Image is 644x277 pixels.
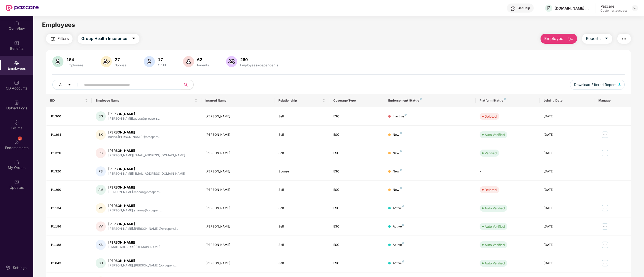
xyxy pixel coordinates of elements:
span: Download Filtered Report [574,82,616,87]
div: Self [278,132,325,137]
div: [PERSON_NAME] [108,203,163,208]
img: svg+xml;base64,PHN2ZyB4bWxucz0iaHR0cDovL3d3dy53My5vcmcvMjAwMC9zdmciIHdpZHRoPSI4IiBoZWlnaHQ9IjgiIH... [400,132,402,134]
div: [PERSON_NAME].[PERSON_NAME]@prosperr... [108,263,176,268]
div: Self [278,114,325,119]
div: [DATE] [544,206,590,211]
div: ESC [333,132,380,137]
div: Deleted [485,187,497,192]
img: svg+xml;base64,PHN2ZyBpZD0iTXlfT3JkZXJzIiBkYXRhLW5hbWU9Ik15IE9yZGVycyIgeG1sbnM9Imh0dHA6Ly93d3cudz... [14,160,19,165]
div: [DATE] [544,169,590,174]
img: svg+xml;base64,PHN2ZyBpZD0iRW5kb3JzZW1lbnRzIiB4bWxucz0iaHR0cDovL3d3dy53My5vcmcvMjAwMC9zdmciIHdpZH... [14,140,19,145]
div: 2 [18,136,22,141]
div: [PERSON_NAME] [108,148,185,153]
div: New [393,188,402,192]
img: svg+xml;base64,PHN2ZyB4bWxucz0iaHR0cDovL3d3dy53My5vcmcvMjAwMC9zdmciIHdpZHRoPSIyNCIgaGVpZ2h0PSIyNC... [621,36,627,42]
div: P1290 [51,188,88,192]
div: Pazcare [600,4,627,9]
div: KS [96,240,106,250]
div: Self [278,188,325,192]
span: Employee Name [96,99,194,103]
img: svg+xml;base64,PHN2ZyB4bWxucz0iaHR0cDovL3d3dy53My5vcmcvMjAwMC9zdmciIHdpZHRoPSIyNCIgaGVpZ2h0PSIyNC... [50,36,56,42]
div: [PERSON_NAME] [108,130,161,135]
div: Active [393,261,404,266]
img: svg+xml;base64,PHN2ZyBpZD0iQ2xhaW0iIHhtbG5zPSJodHRwOi8vd3d3LnczLm9yZy8yMDAwL3N2ZyIgd2lkdGg9IjIwIi... [14,120,19,125]
div: SG [96,111,106,121]
div: P1188 [51,243,88,247]
img: svg+xml;base64,PHN2ZyB4bWxucz0iaHR0cDovL3d3dy53My5vcmcvMjAwMC9zdmciIHdpZHRoPSI4IiBoZWlnaHQ9IjgiIH... [402,242,404,244]
img: svg+xml;base64,PHN2ZyB4bWxucz0iaHR0cDovL3d3dy53My5vcmcvMjAwMC9zdmciIHdpZHRoPSI4IiBoZWlnaHQ9IjgiIH... [420,98,422,100]
span: Group Health Insurance [81,35,127,42]
img: svg+xml;base64,PHN2ZyB4bWxucz0iaHR0cDovL3d3dy53My5vcmcvMjAwMC9zdmciIHhtbG5zOnhsaW5rPSJodHRwOi8vd3... [144,56,155,67]
div: VV [96,221,106,232]
button: Reportscaret-down [582,34,612,44]
div: Active [393,243,404,247]
div: P1186 [51,224,88,229]
img: svg+xml;base64,PHN2ZyBpZD0iU2V0dGluZy0yMHgyMCIgeG1sbnM9Imh0dHA6Ly93d3cudzMub3JnLzIwMDAvc3ZnIiB3aW... [5,265,10,270]
img: svg+xml;base64,PHN2ZyB4bWxucz0iaHR0cDovL3d3dy53My5vcmcvMjAwMC9zdmciIHdpZHRoPSI4IiBoZWlnaHQ9IjgiIH... [402,205,404,207]
div: P1300 [51,114,88,119]
div: New [393,169,402,174]
div: ESC [333,206,380,211]
div: ESC [333,261,380,266]
img: svg+xml;base64,PHN2ZyB4bWxucz0iaHR0cDovL3d3dy53My5vcmcvMjAwMC9zdmciIHdpZHRoPSI4IiBoZWlnaHQ9IjgiIH... [400,150,402,152]
img: manageButton [601,259,609,267]
div: Child [157,63,167,67]
img: svg+xml;base64,PHN2ZyB4bWxucz0iaHR0cDovL3d3dy53My5vcmcvMjAwMC9zdmciIHhtbG5zOnhsaW5rPSJodHRwOi8vd3... [618,83,621,86]
div: [DATE] [544,243,590,247]
img: svg+xml;base64,PHN2ZyB4bWxucz0iaHR0cDovL3d3dy53My5vcmcvMjAwMC9zdmciIHdpZHRoPSI4IiBoZWlnaHQ9IjgiIH... [400,169,402,171]
div: Get Help [518,6,530,10]
div: Verified [485,151,497,156]
img: manageButton [601,131,609,139]
span: caret-down [132,36,136,41]
div: 62 [196,57,210,62]
th: Relationship [274,94,329,107]
div: Active [393,224,404,229]
div: Auto Verified [485,206,505,211]
img: New Pazcare Logo [6,5,39,11]
div: ESC [333,243,380,247]
div: Active [393,206,404,211]
div: [PERSON_NAME] [205,169,270,174]
div: 154 [65,57,85,62]
span: caret-down [68,83,71,87]
div: PS [96,148,106,158]
div: Customer_success [600,9,627,13]
span: All [59,82,63,87]
button: Employee [541,34,577,44]
div: Self [278,243,325,247]
button: search [181,80,194,90]
div: Auto Verified [485,242,505,247]
div: ESC [333,169,380,174]
div: [PERSON_NAME] [108,258,176,263]
img: manageButton [601,204,609,212]
img: svg+xml;base64,PHN2ZyB4bWxucz0iaHR0cDovL3d3dy53My5vcmcvMjAwMC9zdmciIHhtbG5zOnhsaW5rPSJodHRwOi8vd3... [52,56,63,67]
div: Auto Verified [485,132,505,137]
img: svg+xml;base64,PHN2ZyB4bWxucz0iaHR0cDovL3d3dy53My5vcmcvMjAwMC9zdmciIHhtbG5zOnhsaW5rPSJodHRwOi8vd3... [226,56,237,67]
div: [PERSON_NAME] [205,206,270,211]
div: [DATE] [544,114,590,119]
div: [PERSON_NAME] [108,222,178,226]
div: ESC [333,224,380,229]
div: 17 [157,57,167,62]
img: svg+xml;base64,PHN2ZyBpZD0iQ0RfQWNjb3VudHMiIGRhdGEtbmFtZT0iQ0QgQWNjb3VudHMiIHhtbG5zPSJodHRwOi8vd3... [14,80,19,85]
img: manageButton [601,241,609,249]
div: P1320 [51,151,88,156]
img: svg+xml;base64,PHN2ZyB4bWxucz0iaHR0cDovL3d3dy53My5vcmcvMjAwMC9zdmciIHdpZHRoPSI4IiBoZWlnaHQ9IjgiIH... [402,224,404,226]
span: Employees [42,21,75,28]
div: New [393,151,402,156]
img: svg+xml;base64,PHN2ZyB4bWxucz0iaHR0cDovL3d3dy53My5vcmcvMjAwMC9zdmciIHhtbG5zOnhsaW5rPSJodHRwOi8vd3... [183,56,194,67]
td: - [476,162,540,181]
img: svg+xml;base64,PHN2ZyB4bWxucz0iaHR0cDovL3d3dy53My5vcmcvMjAwMC9zdmciIHdpZHRoPSI4IiBoZWlnaHQ9IjgiIH... [504,98,506,100]
div: Settings [11,265,28,270]
span: search [181,83,191,87]
img: manageButton [601,222,609,230]
div: [PERSON_NAME] [108,167,185,171]
div: [PERSON_NAME][EMAIL_ADDRESS][DOMAIN_NAME] [108,153,185,158]
div: [PERSON_NAME].[PERSON_NAME]@prosperr.i... [108,226,178,231]
img: svg+xml;base64,PHN2ZyB4bWxucz0iaHR0cDovL3d3dy53My5vcmcvMjAwMC9zdmciIHdpZHRoPSI4IiBoZWlnaHQ9IjgiIH... [405,114,407,116]
img: svg+xml;base64,PHN2ZyBpZD0iQmVuZWZpdHMiIHhtbG5zPSJodHRwOi8vd3d3LnczLm9yZy8yMDAwL3N2ZyIgd2lkdGg9Ij... [14,40,19,45]
span: Reports [586,35,600,42]
img: manageButton [601,149,609,157]
img: svg+xml;base64,PHN2ZyBpZD0iRHJvcGRvd24tMzJ4MzIiIHhtbG5zPSJodHRwOi8vd3d3LnczLm9yZy8yMDAwL3N2ZyIgd2... [633,6,637,10]
button: Allcaret-down [52,80,83,90]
